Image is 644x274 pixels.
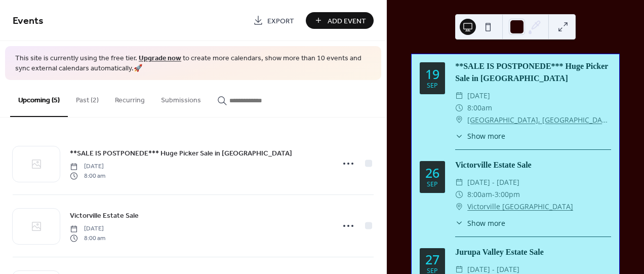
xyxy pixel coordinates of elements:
span: 8:00 am [70,233,105,243]
div: Victorville Estate Sale [455,159,611,171]
span: [DATE] [467,90,490,102]
a: Export [246,12,302,29]
span: Add Event [328,16,366,26]
span: Show more [467,131,505,141]
button: Recurring [107,80,153,116]
span: Show more [467,218,505,228]
div: **SALE IS POSTPONEDE*** Huge Picker Sale in [GEOGRAPHIC_DATA] [455,60,611,85]
div: 19 [425,68,439,81]
button: ​Show more [455,218,505,228]
button: ​Show more [455,131,505,141]
span: Export [267,16,294,26]
span: **SALE IS POSTPONEDE*** Huge Picker Sale in [GEOGRAPHIC_DATA] [70,148,292,159]
span: This site is currently using the free tier. to create more calendars, show more than 10 events an... [15,54,371,73]
span: - [492,188,495,201]
div: ​ [455,188,463,201]
a: [GEOGRAPHIC_DATA], [GEOGRAPHIC_DATA] [467,114,611,126]
div: Jurupa Valley Estate Sale [455,246,611,258]
div: 27 [425,253,439,266]
span: 8:00am [467,102,492,114]
div: Sep [427,83,438,89]
button: Submissions [153,80,209,116]
span: 8:00am [467,188,492,201]
span: Victorville Estate Sale [70,211,139,221]
button: Past (2) [68,80,107,116]
div: ​ [455,90,463,102]
div: 26 [425,167,439,179]
a: **SALE IS POSTPONEDE*** Huge Picker Sale in [GEOGRAPHIC_DATA] [70,147,292,159]
div: ​ [455,176,463,188]
a: Upgrade now [139,52,181,65]
div: ​ [455,218,463,228]
span: [DATE] [70,224,105,233]
a: Victorville [GEOGRAPHIC_DATA] [467,201,573,213]
span: 8:00 am [70,171,105,180]
span: [DATE] - [DATE] [467,176,519,188]
a: Victorville Estate Sale [70,210,139,221]
div: ​ [455,201,463,213]
span: Events [13,11,44,31]
div: ​ [455,102,463,114]
div: ​ [455,131,463,141]
button: Upcoming (5) [10,80,68,117]
span: 3:00pm [495,188,520,201]
button: Add Event [306,12,374,29]
div: ​ [455,114,463,126]
span: [DATE] [70,162,105,171]
div: Sep [427,181,438,188]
